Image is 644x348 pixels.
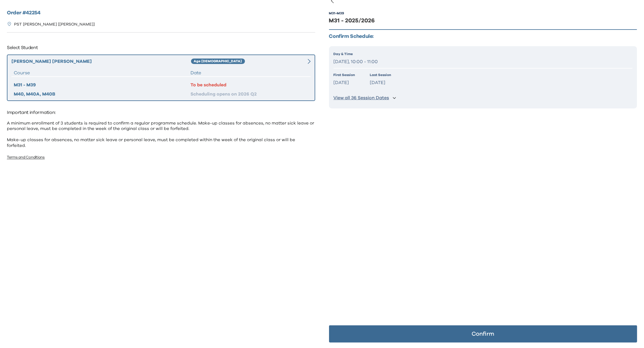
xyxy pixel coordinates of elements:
[7,108,315,117] p: Important information:
[334,93,633,103] button: View all 36 Session Dates
[14,81,190,88] div: M31 - M39
[190,69,308,76] div: Date
[472,331,494,337] p: Confirm
[334,95,389,101] p: View all 36 Session Dates
[14,22,95,28] p: PST [PERSON_NAME] [[PERSON_NAME]]
[370,72,391,77] p: Last Session
[190,81,308,88] div: To be scheduled
[14,69,190,76] div: Course
[334,79,355,87] p: [DATE]
[14,91,190,98] div: M40, M40A, M40B
[7,9,315,17] h2: Order # 42254
[329,17,637,25] div: M31 - 2025/2026
[190,91,308,98] div: Scheduling opens on 2026 Q2
[7,43,315,52] p: Select Student
[334,58,633,66] p: [DATE], 10:00 - 11:00
[334,51,633,57] p: Day & Time
[329,33,637,40] p: Confirm Schedule:
[7,155,45,159] a: Terms and Conditions
[11,58,191,65] div: [PERSON_NAME] [PERSON_NAME]
[370,79,391,87] p: [DATE]
[7,120,315,149] p: A minimum enrollment of 3 students is required to confirm a regular programme schedule. Make-up c...
[329,11,344,15] div: M31 - M39
[334,72,355,77] p: First Session
[191,59,245,64] div: Age [DEMOGRAPHIC_DATA]
[329,325,637,343] button: Confirm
